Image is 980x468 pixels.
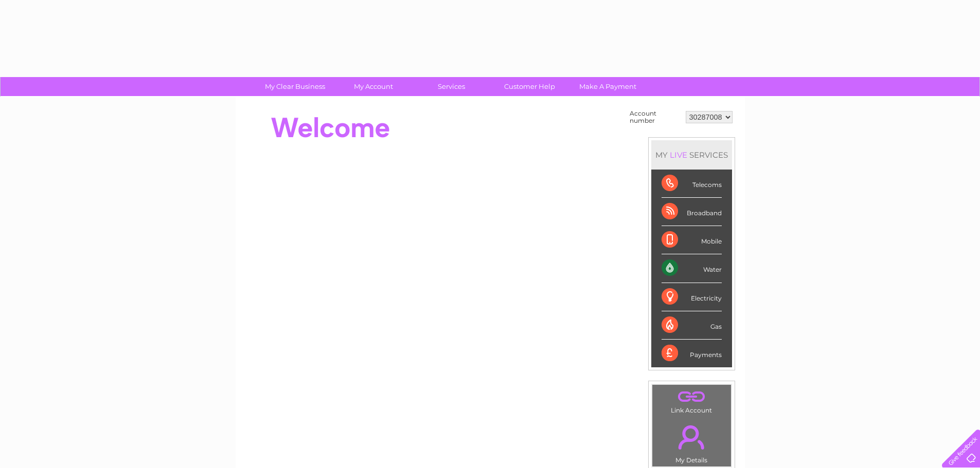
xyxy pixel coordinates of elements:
a: Services [409,77,494,96]
div: Telecoms [662,170,722,198]
a: Customer Help [487,77,572,96]
a: . [655,387,728,405]
td: My Details [652,417,732,467]
a: Make A Payment [565,77,650,96]
td: Link Account [652,384,732,417]
div: MY SERVICES [651,140,732,170]
div: Payments [662,340,722,367]
a: My Account [331,77,416,96]
a: . [655,419,728,455]
div: LIVE [668,150,689,160]
div: Gas [662,311,722,340]
div: Water [662,254,722,283]
a: My Clear Business [253,77,337,96]
div: Electricity [662,283,722,311]
td: Account number [627,107,683,127]
div: Mobile [662,226,722,254]
div: Broadband [662,198,722,226]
